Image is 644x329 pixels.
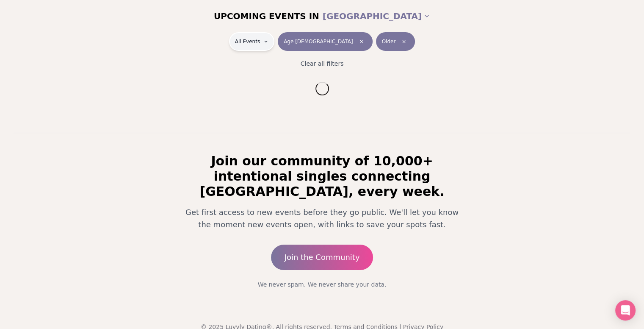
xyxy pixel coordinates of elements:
[615,300,636,321] div: Open Intercom Messenger
[399,36,409,47] span: Clear preference
[173,280,471,289] p: We never spam. We never share your data.
[214,10,319,22] span: UPCOMING EVENTS IN
[376,32,415,51] button: OlderClear preference
[180,206,464,231] p: Get first access to new events before they go public. We'll let you know the moment new events op...
[278,32,372,51] button: Age [DEMOGRAPHIC_DATA]Clear age
[296,54,349,73] button: Clear all filters
[284,38,353,45] span: Age [DEMOGRAPHIC_DATA]
[271,245,373,270] a: Join the Community
[357,36,367,47] span: Clear age
[323,7,430,25] button: [GEOGRAPHIC_DATA]
[173,153,471,199] h2: Join our community of 10,000+ intentional singles connecting [GEOGRAPHIC_DATA], every week.
[235,38,260,45] span: All Events
[229,32,274,51] button: All Events
[382,38,396,45] span: Older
